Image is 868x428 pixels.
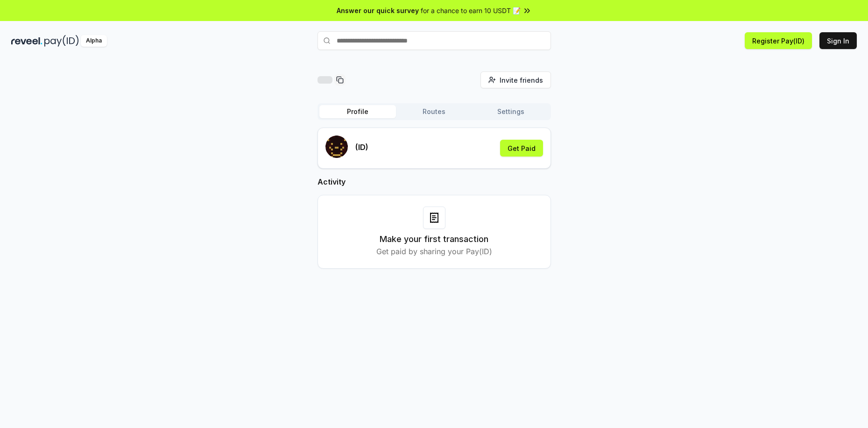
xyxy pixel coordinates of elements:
button: Settings [473,105,549,118]
img: pay_id [44,35,79,47]
button: Invite friends [480,71,551,88]
h3: Make your first transaction [380,233,488,246]
button: Get Paid [500,140,543,157]
button: Sign In [819,32,857,49]
img: reveel_dark [11,35,42,47]
h2: Activity [318,176,551,187]
button: Profile [319,105,396,118]
div: Alpha [81,35,107,47]
button: Register Pay(ID) [745,32,812,49]
span: Answer our quick survey [337,6,419,15]
p: (ID) [355,142,368,153]
button: Routes [396,105,473,118]
p: Get paid by sharing your Pay(ID) [376,246,492,257]
span: for a chance to earn 10 USDT 📝 [421,6,521,15]
span: Invite friends [500,75,543,85]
